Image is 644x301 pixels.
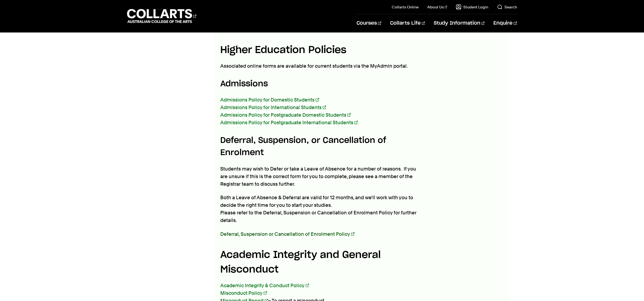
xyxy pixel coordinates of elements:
[221,78,422,90] h5: Admissions
[221,43,422,57] h4: Higher Education Policies
[497,4,517,10] a: Search
[221,135,422,159] h5: Deferral, Suspension, or Cancellation of Enrolment
[357,14,381,32] a: Courses
[221,248,422,277] h4: Academic Integrity and General Misconduct
[456,4,488,10] a: Student Login
[392,4,419,10] a: Collarts Online
[221,120,358,125] a: Admissions Policy for Postgraduate International Students
[221,194,422,224] p: Both a Leave of Absence & Deferral are valid for 12 months, and we'll work with you to decide the...
[221,290,267,296] a: Misconduct Policy
[127,8,196,24] div: Go to homepage
[221,231,355,237] a: Deferral, Suspension or Cancellation of Enrolment Policy
[427,4,447,10] a: About Us
[493,14,517,32] a: Enquire
[221,62,422,70] p: Associated online forms are available for current students via the MyAdmin portal.
[434,14,485,32] a: Study Information
[221,165,422,188] p: Students may wish to Defer or take a Leave of Absence for a number of reasons. If you are unsure ...
[221,104,326,110] a: Admissions Policy for International Students
[221,112,351,118] a: Admissions Policy for Postgraduate Domestic Students
[390,14,425,32] a: Collarts Life
[221,97,319,103] a: Admissions Policy for Domestic Students
[221,283,309,288] a: Academic Integrity & Conduct Policy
